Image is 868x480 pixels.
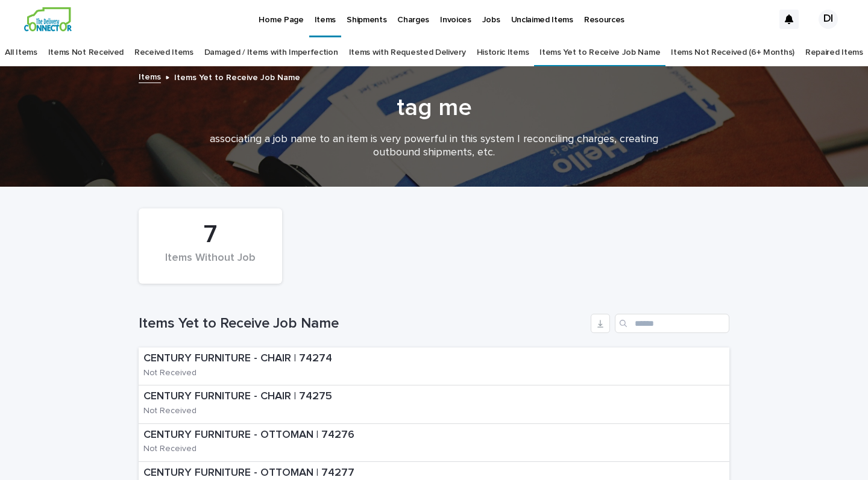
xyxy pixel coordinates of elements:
[143,406,197,416] p: Not Received
[174,70,300,83] p: Items Yet to Receive Job Name
[349,39,466,67] a: Items with Requested Delivery
[159,252,262,277] div: Items Without Job
[615,314,729,333] input: Search
[139,93,729,122] h1: tag me
[139,424,729,462] a: CENTURY FURNITURE - OTTOMAN | 74276Not Received
[48,39,124,67] a: Items Not Received
[143,352,385,366] p: CENTURY FURNITURE - CHAIR | 74274
[139,348,729,385] a: CENTURY FURNITURE - CHAIR | 74274Not Received
[819,10,838,29] div: DI
[143,368,197,378] p: Not Received
[5,39,37,67] a: All Items
[159,220,262,250] div: 7
[134,39,193,67] a: Received Items
[24,7,72,31] img: aCWQmA6OSGG0Kwt8cj3c
[143,429,407,442] p: CENTURY FURNITURE - OTTOMAN | 74276
[477,39,529,67] a: Historic Items
[143,444,197,454] p: Not Received
[193,133,675,159] p: associating a job name to an item is very powerful in this system | reconciling charges, creating...
[539,39,660,67] a: Items Yet to Receive Job Name
[671,39,794,67] a: Items Not Received (6+ Months)
[139,385,729,423] a: CENTURY FURNITURE - CHAIR | 74275Not Received
[139,315,586,332] h1: Items Yet to Receive Job Name
[204,39,338,67] a: Damaged / Items with Imperfection
[139,69,161,83] a: Items
[143,390,385,404] p: CENTURY FURNITURE - CHAIR | 74275
[805,39,863,67] a: Repaired Items
[143,467,407,480] p: CENTURY FURNITURE - OTTOMAN | 74277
